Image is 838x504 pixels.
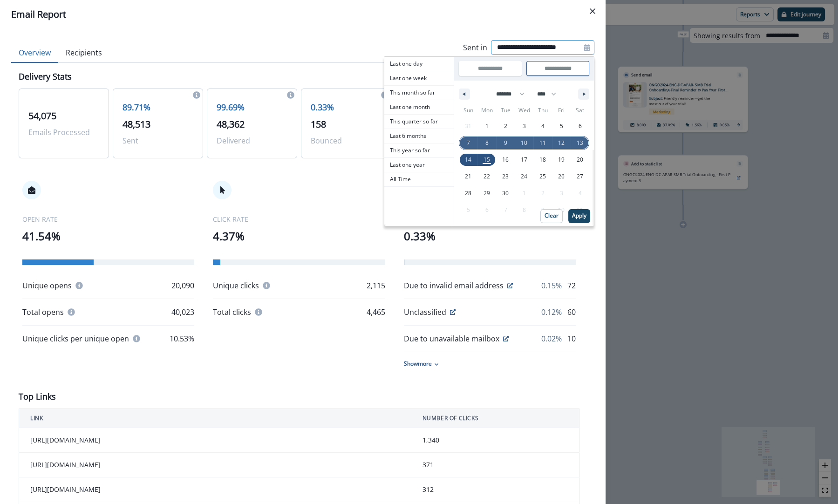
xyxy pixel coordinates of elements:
p: Show more [404,360,432,368]
p: Top Links [19,390,56,403]
button: 16 [496,151,515,168]
span: 28 [465,185,471,202]
button: 8 [477,135,496,151]
td: [URL][DOMAIN_NAME] [19,428,411,453]
span: 20 [577,151,583,168]
p: Emails Processed [28,127,99,138]
button: 12 [552,135,571,151]
span: 22 [484,168,490,185]
button: Last one week [384,71,454,86]
button: This month so far [384,86,454,100]
p: 0.12% [541,306,562,318]
button: 30 [496,185,515,202]
button: 25 [533,168,552,185]
span: 9 [504,135,507,151]
span: Fri [552,103,571,118]
span: 8 [485,135,488,151]
button: 2 [496,118,515,135]
p: 0.02% [541,333,562,344]
button: 23 [496,168,515,185]
button: This year so far [384,143,454,158]
span: 19 [558,151,565,168]
button: Recipients [58,43,109,63]
button: 5 [552,118,571,135]
span: 3 [522,118,525,135]
button: 27 [571,168,589,185]
p: Due to unavailable mailbox [404,333,499,344]
div: Email Report [11,7,594,21]
span: 10 [521,135,527,151]
td: [URL][DOMAIN_NAME] [19,453,411,477]
p: 0.33% [404,228,576,245]
p: Delivery Stats [19,70,72,83]
button: Close [585,4,600,19]
p: Due to invalid email address [404,280,504,291]
p: 89.71% [123,101,193,114]
th: LINK [19,409,411,428]
button: 13 [571,135,589,151]
p: 0.15% [541,280,562,291]
p: 72 [567,280,576,291]
button: 29 [477,185,496,202]
button: 11 [533,135,552,151]
span: 7 [466,135,470,151]
button: 26 [552,168,571,185]
span: 29 [484,185,490,202]
button: 10 [515,135,533,151]
p: 40,023 [171,306,194,318]
span: 2 [504,118,507,135]
button: Last 6 months [384,129,454,143]
p: 20,090 [171,280,194,291]
span: Last one week [384,71,454,85]
span: 27 [577,168,583,185]
span: 6 [578,118,581,135]
span: 48,362 [217,118,245,130]
button: 28 [459,185,477,202]
p: Total clicks [213,306,251,318]
p: Unique clicks [213,280,259,291]
span: 14 [465,151,471,168]
p: 99.69% [217,101,287,114]
button: This quarter so far [384,115,454,129]
span: Sun [459,103,477,118]
span: 16 [502,151,509,168]
button: 21 [459,168,477,185]
p: OPEN RATE [22,214,194,224]
button: Last one day [384,57,454,71]
p: CLICK RATE [213,214,385,224]
p: Sent in [463,42,487,53]
td: 312 [411,477,579,502]
span: 15 [484,151,490,168]
span: 48,513 [123,118,150,130]
span: Last one month [384,100,454,114]
button: 19 [552,151,571,168]
button: 24 [515,168,533,185]
button: 6 [571,118,589,135]
button: 20 [571,151,589,168]
p: Sent [123,135,193,146]
p: Bounced [311,135,382,146]
span: Last one year [384,158,454,172]
button: Apply [568,209,590,223]
span: 23 [502,168,509,185]
span: Wed [515,103,533,118]
p: 10.53% [170,333,194,344]
span: 54,075 [28,109,56,122]
span: 12 [558,135,565,151]
button: 22 [477,168,496,185]
p: 4,465 [367,306,385,318]
span: 11 [539,135,546,151]
p: 41.54% [22,228,194,245]
span: 30 [502,185,509,202]
button: All Time [384,172,454,187]
td: 1,340 [411,428,579,453]
span: 17 [521,151,527,168]
span: 5 [559,118,563,135]
p: Total opens [22,306,64,318]
span: 1 [485,118,488,135]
